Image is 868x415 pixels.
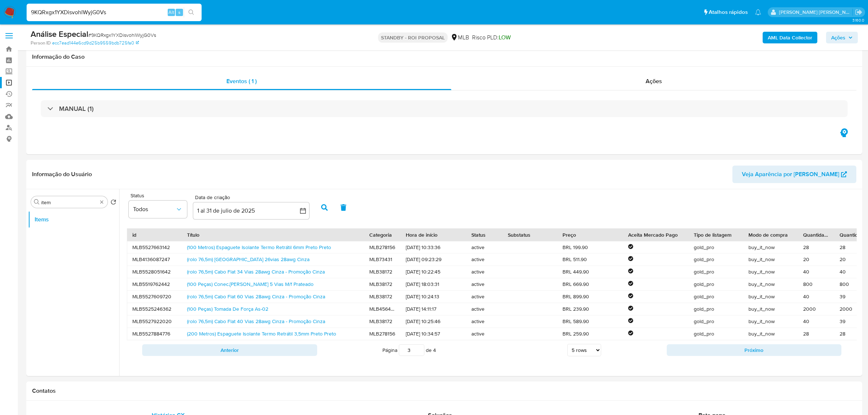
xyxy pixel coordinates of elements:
[401,266,466,278] div: [DATE] 10:22:45
[378,32,448,43] p: STANDBY - ROI PROPOSAL
[628,231,684,238] div: Aceita Mercado Pago
[743,291,798,303] div: buy_it_now
[187,268,325,275] a: (rolo 76,5m) Cabo Flat 34 Vias 28awg Cinza - Promoção Cinza
[557,315,623,327] div: BRL 589.90
[364,328,401,340] div: MLB278156
[709,8,748,16] span: Atalhos rápidos
[840,231,866,238] div: Quantidade disponível
[31,28,88,40] b: Análise Especial
[466,253,503,265] div: active
[689,303,743,315] div: gold_pro
[755,9,761,15] a: Notificações
[466,278,503,290] div: active
[27,8,202,17] input: Pesquise usuários ou casos...
[127,253,182,265] div: MLB4136087247
[742,166,839,183] span: Veja Aparência por [PERSON_NAME]
[187,244,331,251] a: (100 Metros) Espaguete Isolante Termo Retrátil 6mm Preto Preto
[364,278,401,290] div: MLB38172
[466,291,503,303] div: active
[433,346,436,354] span: 4
[743,303,798,315] div: buy_it_now
[557,328,623,340] div: BRL 259.90
[689,315,743,327] div: gold_pro
[187,231,359,238] div: Título
[646,77,662,85] span: Ações
[187,305,268,313] a: (100 Peças) Tomada De Força As-02
[563,231,618,238] div: Preço
[466,241,503,253] div: active
[401,328,466,340] div: [DATE] 10:34:57
[187,280,314,288] a: (100 Peças) Conec.[PERSON_NAME] 5 Vias M/f Prateado
[732,166,856,183] button: Veja Aparência por [PERSON_NAME]
[689,328,743,340] div: gold_pro
[31,40,51,46] b: Person ID
[88,31,156,39] span: # 9KQRxgx1YXDisvohlWyjG0Vs
[831,32,845,43] span: Ações
[803,231,829,238] div: Quantidade inicial
[41,199,97,206] input: Procurar
[187,318,325,325] a: (rolo 76,5m) Cabo Flat 40 Vias 28awg Cinza - Promoção Cinza
[471,231,498,238] div: Status
[667,344,842,356] button: Próximo
[401,291,466,303] div: [DATE] 10:24:13
[132,231,177,238] div: id
[127,303,182,315] div: MLB5525246362
[364,303,401,315] div: MLB456446
[133,206,175,213] span: Todos
[748,231,793,238] div: Modo de compra
[508,231,552,238] div: Substatus
[127,278,182,290] div: MLB5519762442
[466,266,503,278] div: active
[798,328,834,340] div: 28
[798,266,834,278] div: 40
[110,199,116,207] button: Retornar ao pedido padrão
[369,231,396,238] div: Categoria
[99,199,105,205] button: Apagar busca
[466,328,503,340] div: active
[557,291,623,303] div: BRL 899.90
[768,32,812,43] b: AML Data Collector
[364,253,401,265] div: MLB73431
[382,344,436,356] span: Página de
[34,199,40,205] button: Procurar
[364,315,401,327] div: MLB38172
[855,8,863,16] a: Sair
[127,291,182,303] div: MLB5527609720
[32,387,856,395] h1: Contatos
[127,241,182,253] div: MLB5527663142
[193,194,310,201] div: Data de criação
[401,278,466,290] div: [DATE] 18:03:31
[187,293,325,300] a: (rolo 76,5m) Cabo Flat 60 Vias 28awg Cinza - Promoção Cinza
[798,278,834,290] div: 800
[401,241,466,253] div: [DATE] 10:33:36
[826,32,858,43] button: Ações
[779,9,853,16] p: emerson.gomes@mercadopago.com.br
[557,266,623,278] div: BRL 449.90
[689,278,743,290] div: gold_pro
[798,315,834,327] div: 40
[798,303,834,315] div: 2000
[41,100,848,117] div: MANUAL (1)
[557,241,623,253] div: BRL 199.90
[798,253,834,265] div: 20
[184,7,199,18] button: search-icon
[689,253,743,265] div: gold_pro
[129,201,187,218] button: common.sort_by
[743,278,798,290] div: buy_it_now
[178,9,180,16] span: s
[689,266,743,278] div: gold_pro
[226,77,257,85] span: Eventos ( 1 )
[743,266,798,278] div: buy_it_now
[798,291,834,303] div: 40
[557,303,623,315] div: BRL 239.90
[743,328,798,340] div: buy_it_now
[499,33,511,42] span: LOW
[127,315,182,327] div: MLB5527922020
[187,330,336,337] a: (200 Metros) Espaguete Isolante Termo Retrátil 3,5mm Preto Preto
[689,241,743,253] div: gold_pro
[743,253,798,265] div: buy_it_now
[694,231,738,238] div: Tipo de listagem
[187,256,310,263] a: (rolo 76,5m) [GEOGRAPHIC_DATA] 26vias 28awg Cinza
[401,303,466,315] div: [DATE] 14:11:17
[557,278,623,290] div: BRL 669.90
